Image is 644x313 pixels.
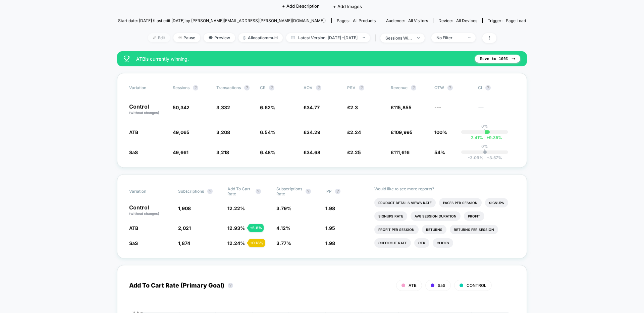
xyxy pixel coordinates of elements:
p: Control [129,104,166,115]
img: end [178,36,182,39]
span: 2.3 [350,105,358,110]
button: ? [447,85,453,90]
button: ? [207,189,213,194]
button: ? [193,85,198,90]
span: 100% [434,129,447,135]
span: ATB [129,225,138,231]
p: Control [129,205,171,216]
p: | [484,129,485,134]
span: Subscriptions Rate [276,186,302,196]
span: 34.29 [307,129,320,135]
li: Signups [485,198,508,207]
span: £ [391,105,412,110]
span: SaS [129,149,138,155]
button: ? [244,85,250,90]
li: Signups Rate [374,211,407,221]
span: £ [347,105,358,110]
span: Sessions [173,85,190,90]
img: rebalance [244,36,246,40]
div: sessions with impression [385,36,412,41]
span: + Add Images [333,4,362,9]
li: Profit Per Session [374,225,419,234]
p: | [484,149,485,154]
li: Returns Per Session [450,225,498,234]
button: ? [269,85,274,90]
span: -3.09 % [468,155,483,160]
span: + [487,155,489,160]
span: Add To Cart Rate [227,186,252,196]
span: £ [347,149,361,155]
span: Variation [129,85,166,90]
button: ? [335,189,340,194]
img: edit [153,36,156,39]
span: ATB [129,129,138,135]
button: ? [359,85,364,90]
span: Latest Version: [DATE] - [DATE] [286,33,370,42]
div: No Filter [436,35,463,40]
button: ? [256,189,261,194]
span: 3.57 % [483,155,502,160]
span: 1.95 [325,225,335,231]
span: 49,661 [173,149,189,155]
span: (without changes) [129,111,159,115]
span: 1.98 [325,205,335,211]
span: 49,065 [173,129,190,135]
span: £ [304,105,320,110]
span: 34.68 [307,149,320,155]
img: success_star [124,56,129,62]
p: 0% [481,144,488,149]
span: 3,208 [216,129,230,135]
span: 2,021 [178,225,191,231]
button: ? [411,85,416,90]
span: IPP [325,189,332,194]
li: Returns [422,225,446,234]
span: + Add Description [282,3,320,10]
span: Variation [129,186,166,196]
span: Transactions [216,85,241,90]
span: all devices [456,18,477,23]
span: 2.24 [350,129,361,135]
span: 3.79 % [276,205,291,211]
span: £ [391,129,413,135]
img: end [417,37,420,39]
img: end [363,37,365,38]
span: Start date: [DATE] (Last edit [DATE] by [PERSON_NAME][EMAIL_ADDRESS][PERSON_NAME][DOMAIN_NAME]) [118,18,326,23]
span: 4.12 % [276,225,290,231]
span: CI [478,85,515,90]
span: Page Load [506,18,526,23]
span: --- [434,105,441,110]
span: £ [304,129,320,135]
span: CONTROL [467,283,486,288]
div: + 0.18 % [248,239,265,247]
span: ATB [409,283,417,288]
span: 1,908 [178,205,191,211]
span: Subscriptions [178,189,204,194]
span: 6.62 % [260,105,275,110]
img: end [468,37,471,38]
span: | [373,33,380,43]
span: Edit [148,33,170,42]
span: 12.22 % [227,205,245,211]
li: Checkout Rate [374,238,411,248]
span: + [486,135,489,140]
p: Would like to see more reports? [374,186,515,191]
span: 111,616 [394,149,410,155]
span: £ [347,129,361,135]
div: + 5.8 % [248,224,264,232]
span: 109,995 [394,129,413,135]
span: OTW [434,85,471,90]
span: Device: [433,18,482,23]
img: calendar [291,36,295,39]
span: CR [260,85,266,90]
span: SaS [438,283,445,288]
span: (without changes) [129,211,159,215]
button: ? [485,85,491,90]
button: ? [316,85,321,90]
button: ? [306,189,311,194]
span: 1.98 [325,240,335,246]
span: All Visitors [408,18,428,23]
span: 9.35 % [483,135,502,140]
span: 50,342 [173,105,190,110]
li: Product Details Views Rate [374,198,436,207]
div: Pages: [337,18,376,23]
